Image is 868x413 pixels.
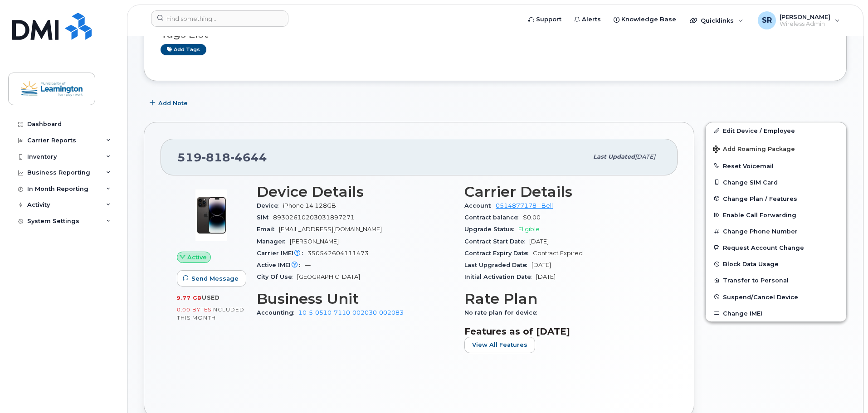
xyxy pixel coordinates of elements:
span: Contract Expiry Date [464,250,533,257]
span: 4644 [230,151,267,164]
span: Email [257,226,279,233]
span: Eligible [518,226,540,233]
a: Add tags [161,44,206,55]
span: Accounting [257,309,298,316]
a: 0514877178 - Bell [496,202,553,209]
span: View All Features [472,340,527,349]
span: 519 [177,151,267,164]
span: [GEOGRAPHIC_DATA] [297,273,360,280]
span: Last updated [593,153,635,160]
h3: Device Details [257,184,454,200]
span: Suspend/Cancel Device [723,293,798,300]
h3: Rate Plan [464,291,661,307]
button: Add Note [144,95,195,111]
a: Alerts [568,10,607,29]
span: No rate plan for device [464,309,541,316]
span: Contract Start Date [464,238,529,245]
button: Request Account Change [706,239,846,256]
span: Add Roaming Package [713,146,795,154]
button: Add Roaming Package [706,139,846,158]
span: Manager [257,238,290,245]
button: Enable Call Forwarding [706,207,846,223]
span: Last Upgraded Date [464,262,532,268]
h3: Business Unit [257,291,454,307]
span: City Of Use [257,273,297,280]
div: Quicklinks [683,11,750,29]
span: — [305,262,311,268]
span: Contract Expired [533,250,583,257]
span: Alerts [582,15,601,24]
button: Change IMEI [706,305,846,321]
button: Change Plan / Features [706,190,846,207]
span: $0.00 [523,214,541,221]
span: used [202,294,220,301]
button: Block Data Usage [706,256,846,272]
div: Samantha Robson [751,11,846,29]
span: Send Message [191,274,239,283]
h3: Tags List [161,29,830,40]
span: Support [536,15,561,24]
span: Active [187,253,207,262]
span: Active IMEI [257,262,305,268]
h3: Carrier Details [464,184,661,200]
span: [DATE] [635,153,655,160]
span: 89302610203031897271 [273,214,355,221]
span: 9.77 GB [177,295,202,301]
span: [DATE] [536,273,556,280]
button: Change Phone Number [706,223,846,239]
input: Find something... [151,10,288,27]
h3: Features as of [DATE] [464,326,661,337]
button: Send Message [177,270,246,287]
span: SIM [257,214,273,221]
span: Upgrade Status [464,226,518,233]
a: Knowledge Base [607,10,683,29]
span: SR [762,15,772,26]
img: image20231002-3703462-njx0qo.jpeg [184,188,239,243]
a: Support [522,10,568,29]
span: Change Plan / Features [723,195,797,202]
a: 10-5-0510-7110-002030-002083 [298,309,404,316]
span: Enable Call Forwarding [723,212,796,219]
span: Device [257,202,283,209]
span: [EMAIL_ADDRESS][DOMAIN_NAME] [279,226,382,233]
span: 0.00 Bytes [177,306,211,313]
span: Account [464,202,496,209]
button: Reset Voicemail [706,158,846,174]
span: 350542604111473 [307,250,369,257]
span: [PERSON_NAME] [780,13,830,20]
span: Wireless Admin [780,20,830,28]
span: Quicklinks [701,17,734,24]
span: Knowledge Base [621,15,676,24]
button: Change SIM Card [706,174,846,190]
span: 818 [202,151,230,164]
span: Initial Activation Date [464,273,536,280]
span: included this month [177,306,244,321]
button: View All Features [464,337,535,353]
span: Carrier IMEI [257,250,307,257]
span: Add Note [158,99,188,107]
span: [PERSON_NAME] [290,238,339,245]
span: [DATE] [529,238,549,245]
button: Transfer to Personal [706,272,846,288]
button: Suspend/Cancel Device [706,289,846,305]
span: iPhone 14 128GB [283,202,336,209]
span: [DATE] [532,262,551,268]
a: Edit Device / Employee [706,122,846,139]
span: Contract balance [464,214,523,221]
